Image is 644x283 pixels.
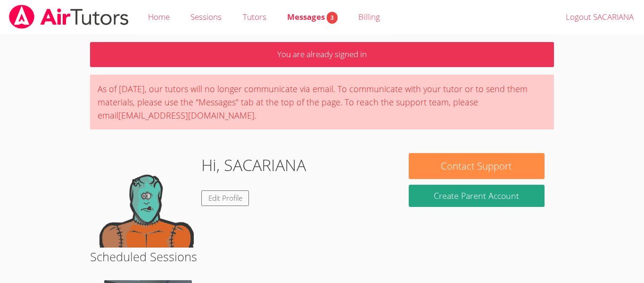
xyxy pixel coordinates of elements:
[90,42,554,67] p: You are already signed in
[287,11,338,22] span: Messages
[90,75,554,129] div: As of [DATE], our tutors will no longer communicate via email. To communicate with your tutor or ...
[201,153,306,177] h1: Hi, SACARIANA
[409,153,545,179] button: Contact Support
[90,248,554,266] h2: Scheduled Sessions
[409,185,545,207] button: Create Parent Account
[8,5,130,29] img: airtutors_banner-c4298cdbf04f3fff15de1276eac7730deb9818008684d7c2e4769d2f7ddbe033.png
[99,153,194,248] img: default.png
[327,12,338,24] span: 3
[201,190,249,206] a: Edit Profile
